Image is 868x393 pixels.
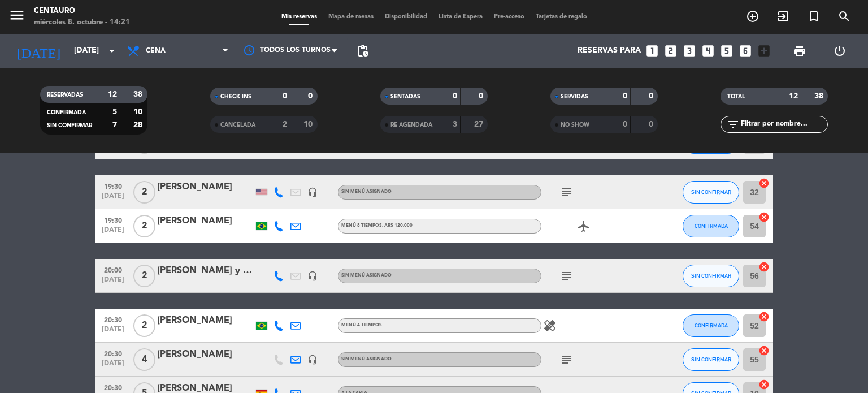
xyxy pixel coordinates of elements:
span: 2 [133,314,155,337]
button: SIN CONFIRMAR [683,181,739,204]
div: [PERSON_NAME] y [PERSON_NAME] [157,264,253,278]
div: Centauro [34,6,130,17]
span: SIN CONFIRMAR [691,356,731,362]
span: [DATE] [99,226,127,239]
i: cancel [758,345,770,356]
strong: 2 [283,120,287,128]
strong: 0 [649,92,656,100]
span: SIN CONFIRMAR [691,189,731,195]
span: 2 [133,265,155,287]
span: Mapa de mesas [323,14,379,20]
button: CONFIRMADA [683,215,739,237]
span: 2 [133,215,155,237]
span: Disponibilidad [379,14,433,20]
span: [DATE] [99,192,127,205]
i: headset_mic [307,271,318,281]
span: [DATE] [99,326,127,339]
strong: 27 [474,120,485,128]
i: healing [543,319,557,332]
strong: 10 [133,108,145,116]
i: power_settings_new [833,44,847,58]
span: CONFIRMADA [695,322,728,329]
i: cancel [758,178,770,189]
strong: 12 [108,90,117,98]
i: looks_two [663,44,678,58]
span: Sin menú asignado [341,189,392,194]
div: miércoles 8. octubre - 14:21 [34,17,130,28]
strong: 0 [283,92,287,100]
i: looks_3 [682,44,697,58]
div: LOG OUT [819,34,860,68]
span: 19:30 [99,179,127,192]
strong: 0 [623,92,627,100]
span: Tarjetas de regalo [530,14,593,20]
i: looks_4 [701,44,715,58]
i: looks_one [645,44,659,58]
strong: 0 [649,120,656,128]
span: print [793,44,806,58]
span: Lista de Espera [433,14,488,20]
strong: 38 [133,90,145,98]
span: RESERVADAS [47,92,83,98]
span: CANCELADA [220,122,255,128]
button: menu [8,7,25,28]
i: [DATE] [8,38,68,63]
span: 4 [133,348,155,371]
span: 20:30 [99,313,127,326]
span: SIN CONFIRMAR [47,123,92,128]
strong: 38 [814,92,826,100]
i: cancel [758,261,770,273]
strong: 10 [303,120,315,128]
i: subject [560,185,574,199]
span: NO SHOW [561,122,589,128]
span: 2 [133,181,155,204]
span: RE AGENDADA [390,122,432,128]
strong: 12 [789,92,798,100]
input: Filtrar por nombre... [740,118,827,131]
span: MENÚ 4 TIEMPOS [341,323,382,327]
i: filter_list [726,118,740,131]
i: looks_5 [719,44,734,58]
span: , ARS 120.000 [382,223,413,228]
span: [DATE] [99,276,127,289]
span: Cena [146,47,166,55]
i: cancel [758,311,770,322]
i: add_box [757,44,771,58]
i: turned_in_not [807,10,821,23]
i: cancel [758,211,770,223]
span: Pre-acceso [488,14,530,20]
span: [DATE] [99,360,127,373]
span: Sin menú asignado [341,273,392,278]
span: 19:30 [99,213,127,226]
span: 20:30 [99,347,127,360]
strong: 0 [308,92,315,100]
div: [PERSON_NAME] [157,180,253,195]
strong: 3 [453,120,457,128]
span: MENÚ 8 TIEMPOS [341,223,413,228]
i: menu [8,7,25,24]
span: TOTAL [727,94,745,100]
div: [PERSON_NAME] [157,313,253,328]
i: subject [560,269,574,283]
span: CONFIRMADA [695,223,728,229]
i: airplanemode_active [577,219,591,233]
strong: 0 [453,92,457,100]
i: looks_6 [738,44,753,58]
strong: 5 [112,108,117,116]
i: search [837,10,851,23]
i: subject [560,353,574,366]
span: 20:00 [99,263,127,276]
button: SIN CONFIRMAR [683,348,739,371]
i: exit_to_app [776,10,790,23]
i: headset_mic [307,187,318,197]
strong: 0 [479,92,485,100]
span: Sin menú asignado [341,357,392,361]
span: SIN CONFIRMAR [691,273,731,279]
div: [PERSON_NAME] [157,214,253,228]
span: pending_actions [356,44,370,58]
i: add_circle_outline [746,10,759,23]
strong: 0 [623,120,627,128]
div: [PERSON_NAME] [157,347,253,362]
span: SENTADAS [390,94,420,100]
button: CONFIRMADA [683,314,739,337]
